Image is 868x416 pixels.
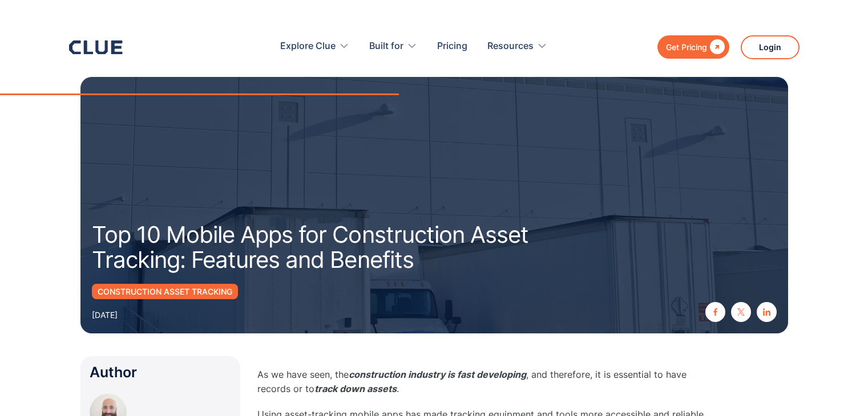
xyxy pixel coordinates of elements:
img: twitter X icon [737,308,745,316]
a: Pricing [437,28,467,64]
em: construction industry is fast developing [349,369,526,380]
a: Login [741,35,800,59]
div: [DATE] [92,308,118,322]
div: Resources [487,28,534,64]
img: facebook icon [712,308,719,316]
a: Construction Asset tracking [92,284,238,299]
div: Get Pricing [666,40,707,54]
em: track down assets [314,383,397,394]
div: Author [90,365,231,380]
img: linkedin icon [763,308,770,316]
div: Built for [369,28,403,64]
div: Explore Clue [280,28,336,64]
p: As we have seen, the , and therefore, it is essential to have records or to . [257,368,714,396]
a: Get Pricing [657,35,729,59]
h1: Top 10 Mobile Apps for Construction Asset Tracking: Features and Benefits [92,222,571,272]
div: Built for [369,28,417,64]
div: Resources [487,28,547,64]
div:  [707,40,725,54]
div: Explore Clue [280,28,349,64]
